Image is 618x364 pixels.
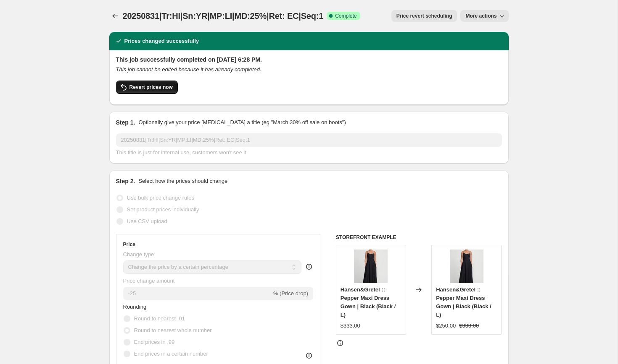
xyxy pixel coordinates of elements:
img: PEPPERDRESSBLACK_240209_Hansen_Gretel_Ecomm_SH143_2613_80x.jpg [450,250,483,283]
h2: Prices changed successfully [124,37,199,45]
h2: This job successfully completed on [DATE] 6:28 PM. [116,55,502,64]
span: % (Price drop) [273,290,308,296]
h6: STOREFRONT EXAMPLE [336,234,502,241]
span: Revert prices now [129,84,173,91]
button: Revert prices now [116,81,178,94]
span: End prices in a certain number [134,351,208,357]
div: help [305,263,313,271]
input: -15 [123,287,272,300]
p: Optionally give your price [MEDICAL_DATA] a title (eg "March 30% off sale on boots") [138,118,346,127]
input: 30% off holiday sale [116,133,502,147]
span: Round to nearest .01 [134,315,185,322]
span: Change type [123,251,154,257]
div: $333.00 [341,322,360,330]
span: More actions [465,13,497,19]
button: More actions [460,10,508,22]
span: Hansen&Gretel :: Pepper Maxi Dress Gown | Black (Black / L) [436,286,491,318]
strike: $333.00 [459,322,479,330]
span: Round to nearest whole number [134,327,212,333]
span: Use bulk price change rules [127,195,194,201]
h3: Price [123,241,135,248]
span: Complete [335,13,357,19]
span: Rounding [123,304,147,310]
button: Price revert scheduling [391,10,457,22]
i: This job cannot be edited because it has already completed. [116,66,261,73]
div: $250.00 [436,322,456,330]
span: Hansen&Gretel :: Pepper Maxi Dress Gown | Black (Black / L) [341,286,396,318]
h2: Step 2. [116,177,135,185]
span: 20250831|Tr:HI|Sn:YR|MP:LI|MD:25%|Ret: EC|Seq:1 [123,11,324,21]
img: PEPPERDRESSBLACK_240209_Hansen_Gretel_Ecomm_SH143_2613_80x.jpg [354,250,388,283]
span: End prices in .99 [134,339,175,345]
h2: Step 1. [116,118,135,127]
span: Price revert scheduling [396,13,452,19]
span: Use CSV upload [127,218,167,224]
span: Set product prices individually [127,206,199,213]
span: This title is just for internal use, customers won't see it [116,149,246,156]
p: Select how the prices should change [138,177,227,185]
button: Price change jobs [109,10,121,22]
span: Price change amount [123,278,175,284]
